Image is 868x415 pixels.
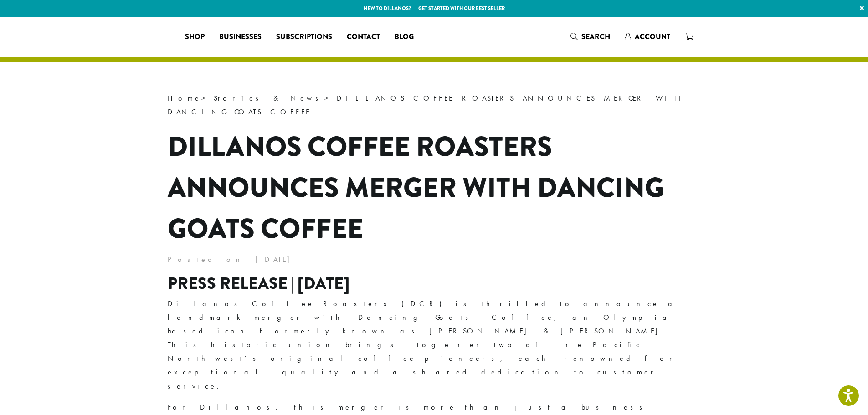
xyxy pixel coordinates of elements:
span: Shop [185,31,205,43]
span: DILLANOS COFFEE ROASTERS ANNOUNCES MERGER WITH DANCING GOATS COFFEE [168,93,689,117]
span: Search [581,31,610,42]
span: Businesses [219,31,262,43]
h2: Press Release | [DATE] [168,274,701,293]
h1: DILLANOS COFFEE ROASTERS ANNOUNCES MERGER WITH DANCING GOATS COFFEE [168,126,701,249]
a: Home [168,93,201,103]
span: Account [635,31,670,42]
a: Get started with our best seller [418,5,505,12]
span: Subscriptions [276,31,332,43]
span: Blog [395,31,414,43]
a: Search [563,29,617,44]
p: Posted on [DATE] [168,253,701,266]
a: Stories & News [214,93,324,103]
span: Contact [347,31,380,43]
span: > > [168,93,689,117]
p: Dillanos Coffee Roasters (DCR) is thrilled to announce a landmark merger with Dancing Goats Coffe... [168,297,701,393]
a: Shop [178,30,212,44]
